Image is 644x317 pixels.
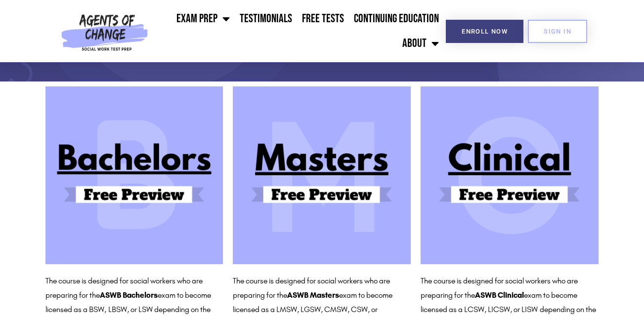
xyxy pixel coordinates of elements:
a: Enroll Now [446,20,523,43]
a: About [397,31,444,56]
b: ASWB Clinical [475,290,524,300]
span: Enroll Now [462,28,508,35]
nav: Menu [152,6,444,56]
a: Testimonials [235,6,297,31]
a: SIGN IN [528,20,587,43]
b: ASWB Masters [287,290,339,300]
a: Free Tests [297,6,349,31]
b: ASWB Bachelors [100,290,158,300]
a: Continuing Education [349,6,444,31]
span: SIGN IN [544,28,571,35]
a: Exam Prep [172,6,235,31]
